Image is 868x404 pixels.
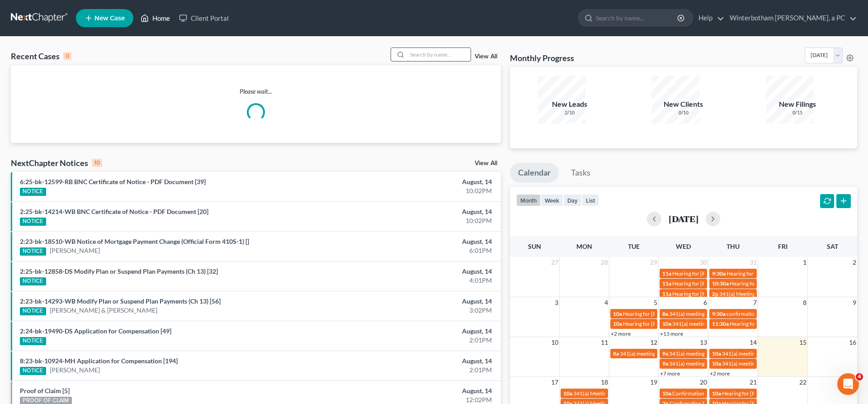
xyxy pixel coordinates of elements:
[802,257,807,268] span: 1
[11,157,102,168] div: NextChapter Notices
[722,390,793,397] span: Hearing for [PERSON_NAME]
[340,297,492,306] div: August, 14
[778,242,788,250] span: Fri
[798,337,807,348] span: 15
[20,178,206,185] a: 6:25-bk-12599-RB BNC Certificate of Notice - PDF Document [39]
[573,390,709,397] span: 341(a) Meeting for [PERSON_NAME] & [PERSON_NAME]
[662,290,671,297] span: 11a
[672,270,840,277] span: Hearing for [PERSON_NAME] and [PERSON_NAME] [PERSON_NAME]
[676,242,691,250] span: Wed
[852,257,857,268] span: 2
[722,350,809,357] span: 341(a) meeting for [PERSON_NAME]
[848,337,857,348] span: 16
[649,337,658,348] span: 12
[340,237,492,246] div: August, 14
[712,320,729,327] span: 11:30a
[20,367,46,375] div: NOTICE
[604,297,609,308] span: 4
[613,310,622,317] span: 10a
[623,310,741,317] span: Hearing for [PERSON_NAME] & [PERSON_NAME]
[541,194,563,206] button: week
[662,350,668,357] span: 9a
[510,52,574,63] h3: Monthly Progress
[749,377,758,388] span: 21
[407,48,471,61] input: Search by name...
[652,99,715,109] div: New Clients
[712,350,721,357] span: 10a
[662,320,671,327] span: 10a
[516,194,541,206] button: month
[340,246,492,255] div: 6:01PM
[672,280,840,287] span: Hearing for [PERSON_NAME] and [PERSON_NAME] [PERSON_NAME]
[175,10,233,26] a: Client Portal
[20,327,171,335] a: 2:24-bk-19490-DS Application for Compensation [49]
[752,297,758,308] span: 7
[662,280,671,287] span: 11a
[340,356,492,366] div: August, 14
[340,306,492,315] div: 3:02PM
[20,267,218,275] a: 2:25-bk-12858-DS Modify Plan or Suspend Plan Payments (Ch 13) [32]
[563,163,599,183] a: Tasks
[20,307,46,315] div: NOTICE
[660,330,683,337] a: +13 more
[669,360,756,367] span: 341(a) meeting for [PERSON_NAME]
[662,310,668,317] span: 8a
[672,290,840,297] span: Hearing for [PERSON_NAME] and [PERSON_NAME] [PERSON_NAME]
[662,360,668,367] span: 9a
[660,370,680,377] a: +7 more
[852,297,857,308] span: 9
[699,257,708,268] span: 30
[669,350,756,357] span: 341(a) meeting for [PERSON_NAME]
[662,270,671,277] span: 11a
[600,257,609,268] span: 28
[613,350,619,357] span: 8a
[730,320,800,327] span: Hearing for [PERSON_NAME]
[538,109,601,116] div: 2/10
[136,10,175,26] a: Home
[92,159,102,167] div: 10
[712,290,718,297] span: 2p
[340,386,492,395] div: August, 14
[722,360,809,367] span: 341(a) meeting for [PERSON_NAME]
[726,270,850,277] span: Hearing for [PERSON_NAME] and [PERSON_NAME]
[94,15,125,22] span: New Case
[620,350,707,357] span: 341(a) meeting for [PERSON_NAME]
[340,276,492,285] div: 4:01PM
[726,242,740,250] span: Thu
[20,208,208,215] a: 2:25-bk-14214-WB BNC Certificate of Notice - PDF Document [20]
[712,280,729,287] span: 10:30a
[563,390,572,397] span: 10a
[712,310,726,317] span: 9:30a
[550,337,559,348] span: 10
[628,242,640,250] span: Tue
[340,186,492,195] div: 10:02PM
[340,177,492,186] div: August, 14
[798,377,807,388] span: 22
[669,310,756,317] span: 341(a) meeting for [PERSON_NAME]
[725,10,857,26] a: Winterbotham [PERSON_NAME], a PC
[20,387,70,394] a: Proof of Claim [5]
[20,188,46,196] div: NOTICE
[623,320,693,327] span: Hearing for [PERSON_NAME]
[20,297,221,305] a: 2:23-bk-14293-WB Modify Plan or Suspend Plan Payments (Ch 13) [56]
[719,290,807,297] span: 341(a) Meeting for [PERSON_NAME]
[703,297,708,308] span: 6
[662,390,671,397] span: 10a
[652,109,715,116] div: 0/10
[554,297,559,308] span: 3
[827,242,838,250] span: Sat
[694,10,724,26] a: Help
[20,277,46,285] div: NOTICE
[766,109,829,116] div: 0/15
[538,99,601,109] div: New Leads
[550,377,559,388] span: 17
[653,297,658,308] span: 5
[669,214,698,223] h2: [DATE]
[576,242,592,250] span: Mon
[802,297,807,308] span: 8
[712,360,721,367] span: 10a
[596,10,679,26] input: Search by name...
[63,52,71,60] div: 0
[20,238,249,245] a: 2:23-bk-18510-WB Notice of Mortgage Payment Change (Official Form 410S-1) []
[50,246,100,255] a: [PERSON_NAME]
